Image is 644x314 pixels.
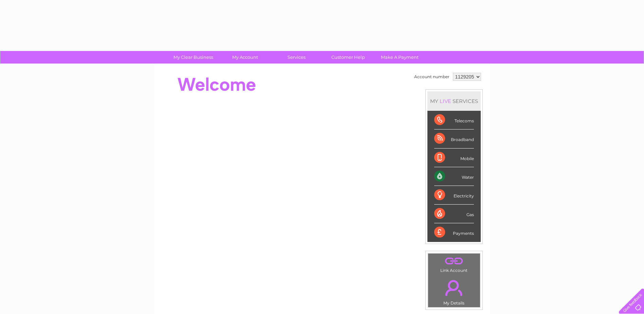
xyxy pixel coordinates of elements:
[430,255,478,267] a: .
[165,51,221,64] a: My Clear Business
[434,186,474,205] div: Electricity
[438,98,453,104] div: LIVE
[430,276,478,300] a: .
[428,274,480,308] td: My Details
[427,91,481,111] div: MY SERVICES
[434,205,474,223] div: Gas
[434,223,474,242] div: Payments
[412,71,451,83] td: Account number
[320,51,376,64] a: Customer Help
[434,129,474,148] div: Broadband
[428,253,480,275] td: Link Account
[434,167,474,186] div: Water
[217,51,273,64] a: My Account
[434,149,474,167] div: Mobile
[372,51,428,64] a: Make A Payment
[269,51,325,64] a: Services
[434,111,474,129] div: Telecoms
